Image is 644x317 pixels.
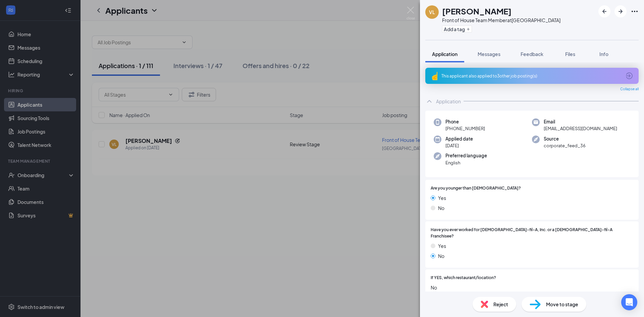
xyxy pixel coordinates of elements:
[599,51,608,57] span: Info
[432,51,458,57] span: Application
[445,159,487,166] span: English
[600,7,608,15] svg: ArrowLeftNew
[521,51,543,57] span: Feedback
[431,275,496,281] span: If YES, which restaurant/location?
[425,97,433,105] svg: ChevronUp
[445,125,485,132] span: [PHONE_NUMBER]
[614,5,627,17] button: ArrowRight
[438,242,446,250] span: Yes
[598,5,610,17] button: ArrowLeftNew
[438,252,444,260] span: No
[441,73,621,79] div: This applicant also applied to 3 other job posting(s)
[620,87,639,92] span: Collapse all
[429,9,435,15] div: VL
[616,7,625,15] svg: ArrowRight
[445,152,487,159] span: Preferred language
[438,204,444,212] span: No
[544,136,586,142] span: Source
[621,294,637,310] div: Open Intercom Messenger
[466,27,470,31] svg: Plus
[478,51,500,57] span: Messages
[436,98,461,105] div: Application
[565,51,575,57] span: Files
[625,72,633,80] svg: ArrowCircle
[544,142,586,149] span: corporate_feed_36
[493,301,508,308] span: Reject
[544,125,617,132] span: [EMAIL_ADDRESS][DOMAIN_NAME]
[442,5,512,17] h1: [PERSON_NAME]
[546,301,578,308] span: Move to stage
[438,194,446,202] span: Yes
[544,118,617,125] span: Email
[431,185,521,192] span: Are you younger than [DEMOGRAPHIC_DATA]?
[442,25,472,33] button: PlusAdd a tag
[445,136,473,142] span: Applied date
[445,142,473,149] span: [DATE]
[431,284,633,291] span: No
[445,118,485,125] span: Phone
[442,17,560,23] div: Front of House Team Member at [GEOGRAPHIC_DATA]
[631,7,639,15] svg: Ellipses
[431,227,633,240] span: Have you ever worked for [DEMOGRAPHIC_DATA]-fil-A, Inc. or a [DEMOGRAPHIC_DATA]-fil-A Franchisee?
